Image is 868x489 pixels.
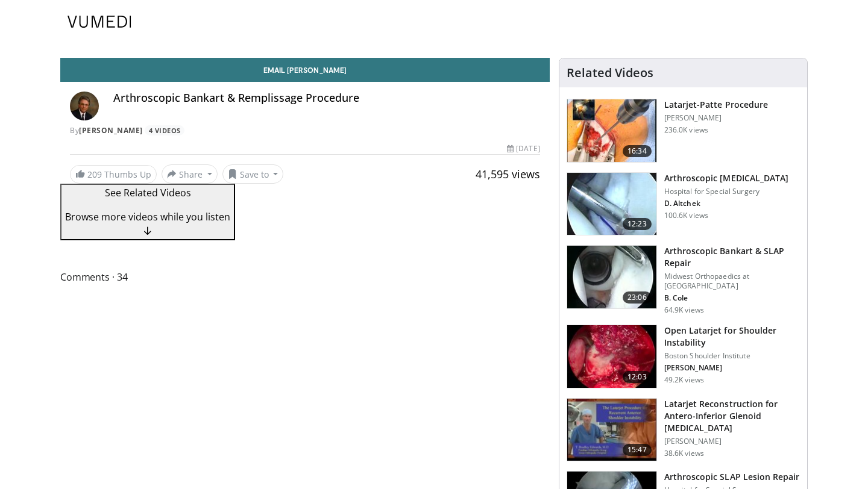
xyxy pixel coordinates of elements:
[567,99,656,162] img: 617583_3.png.150x105_q85_crop-smart_upscale.jpg
[567,245,800,315] a: 23:06 Arthroscopic Bankart & SLAP Repair Midwest Orthopaedics at [GEOGRAPHIC_DATA] B. Cole 64.9K ...
[476,167,540,181] span: 41,595 views
[664,375,704,385] p: 49.2K views
[70,125,540,136] div: By
[664,449,704,458] p: 38.6K views
[567,173,656,235] img: 10039_3.png.150x105_q85_crop-smart_upscale.jpg
[567,325,800,388] a: 12:03 Open Latarjet for Shoulder Instability Boston Shoulder Institute [PERSON_NAME] 49.2K views
[664,272,800,291] p: Midwest Orthopaedics at [GEOGRAPHIC_DATA]
[70,165,157,184] a: 209 Thumbs Up
[623,444,652,456] span: 15:47
[567,325,656,388] img: 944938_3.png.150x105_q85_crop-smart_upscale.jpg
[664,305,704,315] p: 64.9K views
[664,398,800,434] h3: Latarjet Reconstruction for Antero-Inferior Glenoid [MEDICAL_DATA]
[60,269,550,285] span: Comments 34
[664,351,800,361] p: Boston Shoulder Institute
[623,291,652,304] span: 23:06
[664,471,800,483] h3: Arthroscopic SLAP Lesion Repair
[60,58,550,82] a: Email [PERSON_NAME]
[65,210,230,223] span: Browse more videos while you listen
[664,199,789,208] p: David W Altchek
[664,99,768,111] h3: Latarjet-Patte Procedure
[567,398,800,462] a: 15:47 Latarjet Reconstruction for Antero-Inferior Glenoid [MEDICAL_DATA] [PERSON_NAME] 38.6K views
[664,437,800,446] p: [PERSON_NAME]
[162,164,218,184] button: Share
[623,371,652,383] span: 12:03
[60,184,235,240] button: See Related Videos Browse more videos while you listen
[664,363,800,373] p: J.P. Warner
[87,169,102,180] span: 209
[113,92,540,105] h4: Arthroscopic Bankart & Remplissage Procedure
[623,145,652,157] span: 16:34
[68,16,131,28] img: VuMedi Logo
[507,143,539,154] div: [DATE]
[664,187,789,196] p: Hospital for Special Surgery
[567,399,656,461] img: 38708_0000_3.png.150x105_q85_crop-smart_upscale.jpg
[567,99,800,163] a: 16:34 Latarjet-Patte Procedure [PERSON_NAME] 236.0K views
[70,92,99,120] img: Avatar
[664,125,708,135] p: 236.0K views
[664,325,800,349] h3: Open Latarjet for Shoulder Instability
[145,125,184,135] a: 4 Videos
[664,113,768,123] p: [PERSON_NAME]
[79,125,143,135] a: [PERSON_NAME]
[664,211,708,220] p: 100.6K views
[664,245,800,269] h3: Arthroscopic Bankart & SLAP Repair
[567,172,800,236] a: 12:23 Arthroscopic [MEDICAL_DATA] Hospital for Special Surgery D. Altchek 100.6K views
[567,66,653,80] h4: Related Videos
[623,218,652,230] span: 12:23
[65,185,230,200] p: See Related Videos
[664,293,800,303] p: Brian Cole
[567,246,656,308] img: cole_0_3.png.150x105_q85_crop-smart_upscale.jpg
[664,172,789,184] h3: Arthroscopic [MEDICAL_DATA]
[222,164,284,184] button: Save to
